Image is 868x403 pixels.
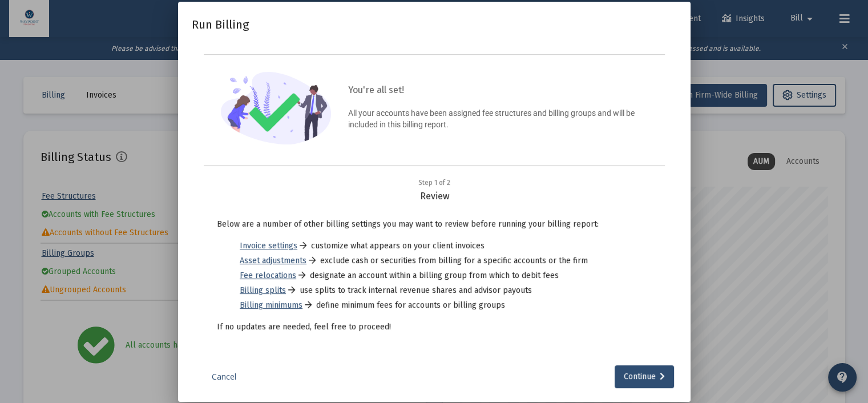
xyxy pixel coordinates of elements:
a: Fee relocations [240,269,296,281]
h3: You're all set! [348,82,647,98]
li: define minimum fees for accounts or billing groups [240,299,629,311]
p: Below are a number of other billing settings you may want to review before running your billing r... [217,218,652,229]
p: All your accounts have been assigned fee structures and billing groups and will be included in th... [348,107,647,130]
a: Cancel [195,370,252,382]
a: Billing minimums [240,299,302,311]
h2: Run Billing [192,15,249,34]
p: If no updates are needed, feel free to proceed! [217,321,652,332]
li: designate an account within a billing group from which to debit fees [240,269,629,281]
div: Continue [624,365,665,388]
div: Step 1 of 2 [418,176,450,188]
img: confirmation [221,72,331,144]
li: customize what appears on your client invoices [240,240,629,251]
button: Continue [615,365,674,388]
a: Invoice settings [240,240,297,251]
li: use splits to track internal revenue shares and advisor payouts [240,284,629,296]
a: Billing splits [240,284,286,296]
li: exclude cash or securities from billing for a specific accounts or the firm [240,255,629,266]
div: Review [205,176,663,201]
a: Asset adjustments [240,255,306,266]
